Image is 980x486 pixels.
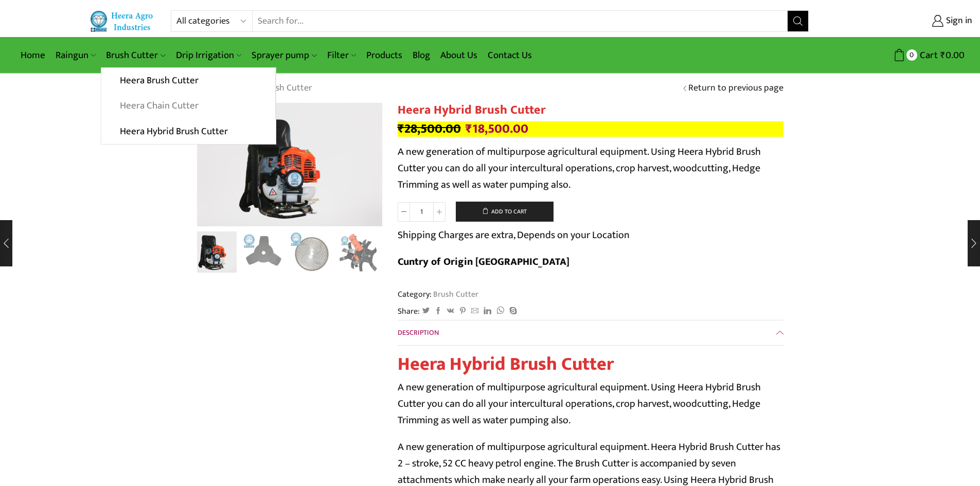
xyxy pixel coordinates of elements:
p: A new generation of multipurpose agricultural equipment. Using Heera Hybrid Brush Cutter you can ... [398,143,783,193]
a: Sprayer pump [246,43,322,67]
a: Filter [322,43,361,67]
img: WEEDER [337,231,380,274]
span: Category: [398,289,478,300]
a: Products [361,43,407,67]
a: 14 [242,231,284,274]
p: A new generation of multipurpose agricultural equipment. Using Heera Hybrid Brush Cutter you can ... [398,379,783,428]
input: Product quantity [410,202,433,222]
a: Sign in [824,12,972,30]
h1: Heera Hybrid Brush Cutter [398,103,783,118]
a: Heera Brush Cutter [101,68,275,94]
a: Contact Us [483,43,537,67]
span: Share: [398,305,420,317]
a: Raingun [50,43,101,67]
button: Add to cart [456,202,554,222]
p: Shipping Charges are extra, Depends on your Location [398,227,630,243]
a: 13 [337,231,380,274]
li: 2 / 10 [242,231,284,273]
span: ₹ [466,118,472,139]
a: 0 Cart ₹0.00 [819,46,965,65]
button: Search button [788,11,808,31]
a: Brush Cutter [261,82,313,95]
span: Sign in [943,14,972,28]
span: Description [398,327,439,338]
span: ₹ [398,118,404,139]
a: Brush Cutter [432,287,478,301]
span: Cart [917,48,938,62]
li: 4 / 10 [337,231,380,273]
a: Heera Chain Cutter [101,93,275,119]
span: ₹ [940,47,946,63]
bdi: 18,500.00 [466,118,528,139]
span: 0 [906,49,917,60]
a: Heera Hybrid Brush Cutter [101,119,275,145]
a: Brush Cutter [101,43,170,67]
input: Search for... [253,11,788,31]
a: Drip Irrigation [171,43,246,67]
a: 15 [290,231,332,274]
b: Cuntry of Origin [GEOGRAPHIC_DATA] [398,253,569,271]
bdi: 28,500.00 [398,118,461,139]
li: 3 / 10 [290,231,332,273]
a: Description [398,320,783,345]
h1: Heera Hybrid Brush Cutter [398,353,783,375]
a: About Us [435,43,483,67]
div: 1 / 10 [197,103,382,226]
a: Blog [407,43,435,67]
a: Heera Brush Cutter [194,230,237,273]
bdi: 0.00 [940,47,965,63]
li: 1 / 10 [194,231,237,273]
a: Home [15,43,50,67]
a: Return to previous page [688,82,783,95]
